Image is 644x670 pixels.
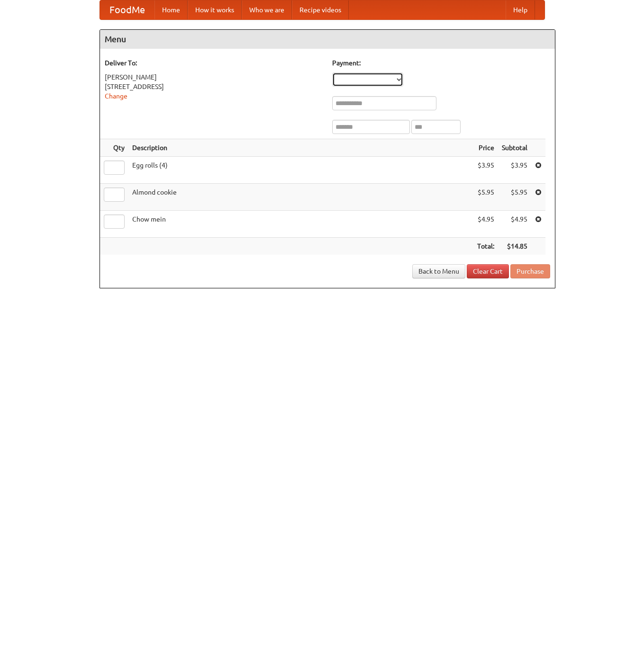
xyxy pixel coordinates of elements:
a: FoodMe [100,0,154,19]
td: $5.95 [473,184,498,211]
h5: Deliver To: [105,58,323,68]
td: Almond cookie [128,184,473,211]
th: Total: [473,238,498,255]
td: $4.95 [498,211,531,238]
a: Help [506,0,535,19]
td: $3.95 [473,157,498,184]
a: How it works [188,0,242,19]
a: Back to Menu [412,264,465,278]
a: Recipe videos [292,0,349,19]
th: $14.85 [498,238,531,255]
a: Clear Cart [467,264,509,278]
div: [STREET_ADDRESS] [105,82,323,91]
a: Home [154,0,188,19]
th: Description [128,139,473,157]
th: Subtotal [498,139,531,157]
h4: Menu [100,30,555,49]
td: Chow mein [128,211,473,238]
div: [PERSON_NAME] [105,72,323,82]
th: Qty [100,139,128,157]
td: $4.95 [473,211,498,238]
td: $5.95 [498,184,531,211]
td: $3.95 [498,157,531,184]
button: Purchase [510,264,550,278]
a: Who we are [242,0,292,19]
th: Price [473,139,498,157]
h5: Payment: [332,58,550,68]
a: Change [105,92,127,100]
td: Egg rolls (4) [128,157,473,184]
